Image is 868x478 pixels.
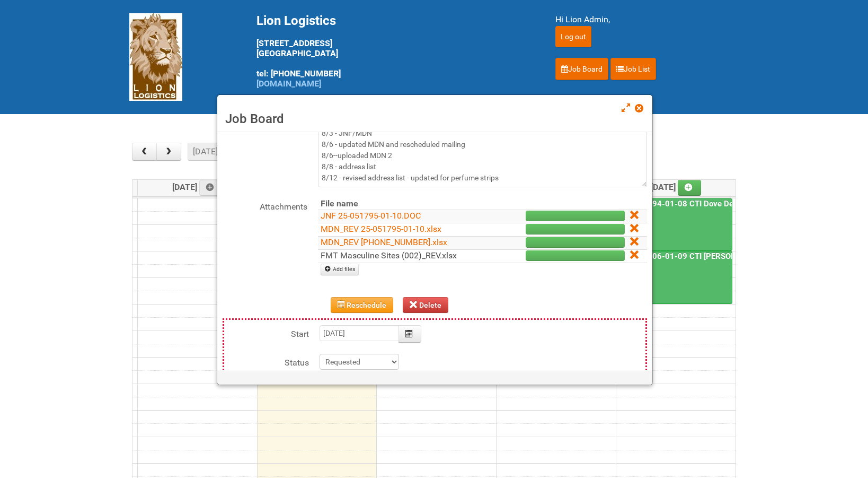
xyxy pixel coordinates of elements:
[172,182,223,192] span: [DATE]
[321,211,421,221] a: JNF 25-051795-01-10.DOC
[617,251,733,304] a: 25-016806-01-09 CTI [PERSON_NAME] Bar Superior HUT
[331,297,394,313] button: Reschedule
[555,26,591,47] input: Log out
[129,51,182,62] a: Lion Logistics
[188,143,224,161] button: [DATE]
[321,237,447,247] a: MDN_REV [PHONE_NUMBER].xlsx
[256,13,336,28] span: Lion Logistics
[224,354,309,369] label: Status
[321,264,359,275] a: Add files
[223,198,307,213] label: Attachments
[225,111,644,127] h3: Job Board
[321,224,441,234] a: MDN_REV 25-051795-01-10.xlsx
[256,13,529,89] div: [STREET_ADDRESS] [GEOGRAPHIC_DATA] tel: [PHONE_NUMBER]
[618,199,777,208] a: 25-016794-01-08 CTI Dove Deep Moisture
[610,58,656,80] a: Job List
[321,250,457,260] a: FMT Masculine Sites (002)_REV.xlsx
[256,79,321,89] a: [DOMAIN_NAME]
[129,13,182,101] img: Lion Logistics
[555,13,739,26] div: Hi Lion Admin,
[318,113,647,187] textarea: shipment to n20 CLT facilities 8/3 - JNF/MDN 8/6 - updated MDN and rescheduled mailing 8/6--uploa...
[403,297,448,313] button: Delete
[618,251,830,261] a: 25-016806-01-09 CTI [PERSON_NAME] Bar Superior HUT
[318,198,485,210] th: File name
[398,325,422,343] button: Calendar
[617,198,733,251] a: 25-016794-01-08 CTI Dove Deep Moisture
[199,180,223,196] a: Add an event
[224,325,309,341] label: Start
[651,182,701,192] span: [DATE]
[555,58,608,80] a: Job Board
[678,180,701,196] a: Add an event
